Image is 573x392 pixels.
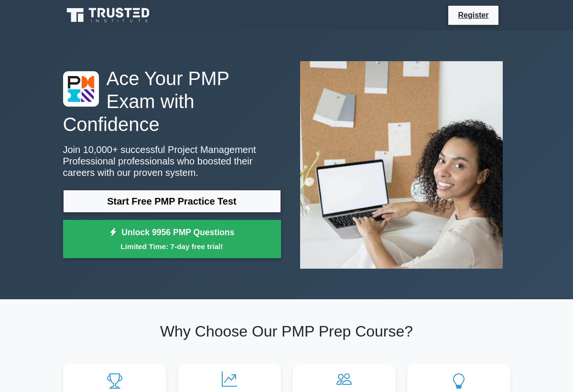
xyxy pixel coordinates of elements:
[63,67,281,136] h1: Ace Your PMP Exam with Confidence
[63,190,281,213] a: Start Free PMP Practice Test
[452,9,494,21] a: Register
[75,241,269,252] small: Limited Time: 7-day free trial!
[63,220,281,258] a: Unlock 9956 PMP QuestionsLimited Time: 7-day free trial!
[63,322,510,340] h2: Why Choose Our PMP Prep Course?
[63,144,281,178] p: Join 10,000+ successful Project Management Professional professionals who boosted their careers w...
